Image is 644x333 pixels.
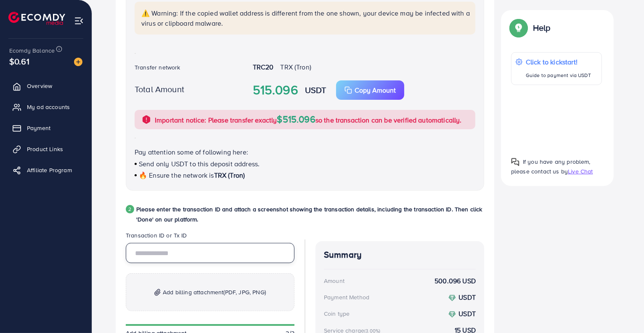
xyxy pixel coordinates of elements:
[608,295,638,327] iframe: Chat
[135,147,475,157] p: Pay attention some of following here:
[280,62,311,72] span: TRX (Tron)
[74,16,84,26] img: menu
[526,57,591,67] p: Click to kickstart!
[27,124,50,132] span: Payment
[277,112,315,125] span: $515.096
[533,23,551,33] p: Help
[155,114,462,125] p: Important notice: Please transfer exactly so the transaction can be verified automatically.
[448,294,456,302] img: coin
[27,166,72,174] span: Affiliate Program
[135,63,180,72] label: Transfer network
[324,309,350,318] div: Coin type
[27,82,52,90] span: Overview
[141,115,151,125] img: alert
[141,8,470,28] p: ⚠️ Warning: If the copied wallet address is different from the one shown, your device may be infe...
[305,84,326,96] strong: USDT
[9,55,29,67] span: $0.61
[324,277,345,285] div: Amount
[135,83,184,95] label: Total Amount
[511,157,591,176] span: If you have any problem, please contact us by
[324,250,476,260] h4: Summary
[6,141,85,157] a: Product Links
[526,70,591,80] p: Guide to payment via USDT
[458,309,476,318] strong: USDT
[27,145,63,153] span: Product Links
[6,77,85,94] a: Overview
[8,12,65,25] img: logo
[154,289,161,296] img: img
[336,80,404,100] button: Copy Amount
[6,120,85,136] a: Payment
[27,103,70,111] span: My ad accounts
[324,293,369,301] div: Payment Method
[74,58,82,66] img: image
[253,81,298,99] strong: 515.096
[163,287,266,297] span: Add billing attachment
[253,62,274,72] strong: TRC20
[435,276,476,286] strong: 500.096 USD
[139,170,214,180] span: 🔥 Ensure the network is
[511,20,526,35] img: Popup guide
[126,231,294,243] legend: Transaction ID or Tx ID
[6,99,85,115] a: My ad accounts
[6,162,85,178] a: Affiliate Program
[224,288,266,296] span: (PDF, JPG, PNG)
[355,85,396,95] p: Copy Amount
[214,170,245,180] span: TRX (Tron)
[135,159,475,169] p: Send only USDT to this deposit address.
[136,204,484,224] p: Please enter the transaction ID and attach a screenshot showing the transaction details, includin...
[458,293,476,302] strong: USDT
[126,205,134,213] div: 2
[568,167,593,176] span: Live Chat
[9,46,55,55] span: Ecomdy Balance
[448,311,456,318] img: coin
[511,158,519,166] img: Popup guide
